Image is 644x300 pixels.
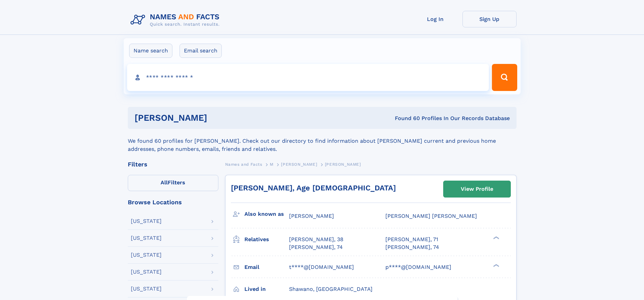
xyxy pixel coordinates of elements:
[131,235,162,241] div: [US_STATE]
[131,252,162,258] div: [US_STATE]
[462,11,517,27] a: Sign Up
[128,175,218,191] label: Filters
[492,64,517,91] button: Search Button
[289,236,343,243] a: [PERSON_NAME], 38
[289,213,334,219] span: [PERSON_NAME]
[128,199,218,205] div: Browse Locations
[135,114,301,122] h1: [PERSON_NAME]
[128,161,218,167] div: Filters
[180,44,222,58] label: Email search
[127,64,489,91] input: search input
[385,236,438,243] a: [PERSON_NAME], 71
[325,162,361,167] span: [PERSON_NAME]
[128,129,517,153] div: We found 60 profiles for [PERSON_NAME]. Check out our directory to find information about [PERSON...
[131,286,162,292] div: [US_STATE]
[231,184,396,192] a: [PERSON_NAME], Age [DEMOGRAPHIC_DATA]
[244,261,289,273] h3: Email
[270,162,273,167] span: M
[131,218,162,224] div: [US_STATE]
[281,160,317,168] a: [PERSON_NAME]
[128,11,225,29] img: Logo Names and Facts
[244,283,289,295] h3: Lived in
[385,244,439,251] a: [PERSON_NAME], 74
[444,181,510,197] a: View Profile
[161,179,168,186] span: All
[129,44,172,58] label: Name search
[244,208,289,220] h3: Also known as
[131,269,162,275] div: [US_STATE]
[408,11,462,27] a: Log In
[289,244,343,251] a: [PERSON_NAME], 74
[281,162,317,167] span: [PERSON_NAME]
[461,181,493,197] div: View Profile
[492,263,500,268] div: ❯
[385,213,477,219] span: [PERSON_NAME] [PERSON_NAME]
[244,234,289,245] h3: Relatives
[225,160,262,168] a: Names and Facts
[492,236,500,240] div: ❯
[289,286,373,292] span: Shawano, [GEOGRAPHIC_DATA]
[270,160,273,168] a: M
[301,115,510,122] div: Found 60 Profiles In Our Records Database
